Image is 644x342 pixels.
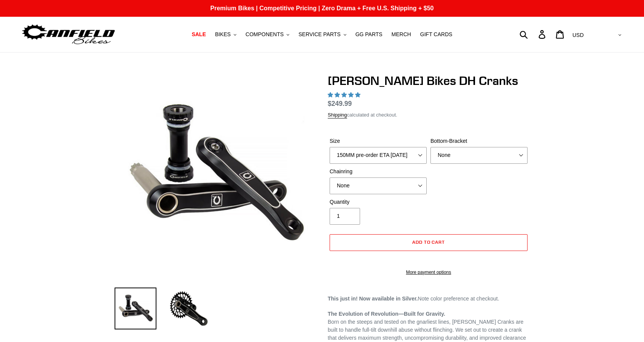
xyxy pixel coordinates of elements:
[328,74,529,88] h1: [PERSON_NAME] Bikes DH Cranks
[352,29,386,40] a: GG PARTS
[330,234,528,251] button: Add to cart
[328,295,529,303] p: Note color preference at checkout.
[328,100,352,107] span: $249.99
[330,198,427,206] label: Quantity
[188,29,210,40] a: SALE
[524,26,543,43] input: Search
[215,31,231,38] span: BIKES
[392,31,411,38] span: MERCH
[211,29,240,40] button: BIKES
[328,296,418,302] strong: This just in! Now available in Silver.
[21,22,116,46] img: Canfield Bikes
[192,31,206,38] span: SALE
[242,29,293,40] button: COMPONENTS
[168,288,210,329] img: Load image into Gallery viewer, Canfield Bikes DH Cranks
[430,137,528,145] label: Bottom-Bracket
[245,31,284,38] span: COMPONENTS
[412,239,445,245] span: Add to cart
[328,111,529,119] div: calculated at checkout.
[295,29,350,40] button: SERVICE PARTS
[328,112,347,118] a: Shipping
[115,288,156,329] img: Load image into Gallery viewer, Canfield Bikes DH Cranks
[328,92,362,98] span: 4.90 stars
[330,269,528,276] a: More payment options
[355,31,383,38] span: GG PARTS
[328,311,445,317] strong: The Evolution of Revolution—Built for Gravity.
[298,31,340,38] span: SERVICE PARTS
[416,29,456,40] a: GIFT CARDS
[330,137,427,145] label: Size
[420,31,453,38] span: GIFT CARDS
[388,29,415,40] a: MERCH
[330,168,427,176] label: Chainring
